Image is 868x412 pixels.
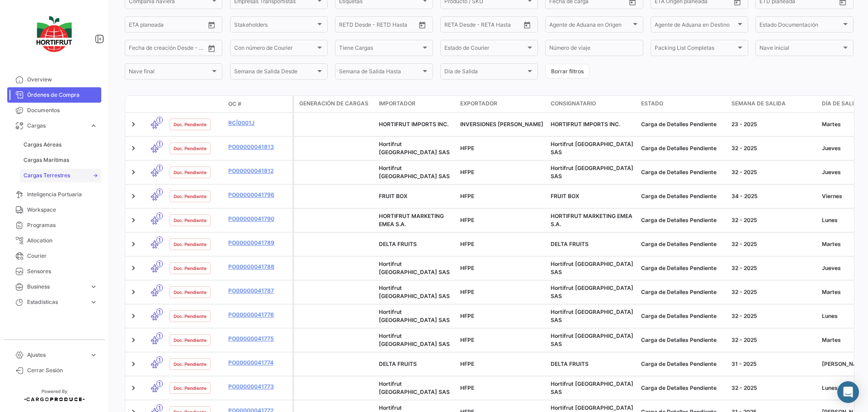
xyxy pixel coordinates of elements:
a: Cargas Marítimas [20,153,101,167]
span: Doc. Pendiente [174,360,207,368]
span: Stakeholders [234,23,316,29]
span: HFPE [460,145,474,152]
span: Hortifrut Colombia SAS [551,308,633,323]
span: Hortifrut Colombia SAS [551,260,633,275]
a: PO00000041788 [228,263,289,271]
span: HORTIFRUT MARKETING EMEA S.A. [379,213,444,227]
div: 32 - 2025 [731,216,815,224]
a: Expand/Collapse Row [129,264,138,273]
span: Hortifrut Colombia SAS [379,308,450,323]
span: Con número de Courier [234,46,316,52]
span: Doc. Pendiente [174,121,207,128]
div: 31 - 2025 [731,360,815,368]
div: 32 - 2025 [731,240,815,248]
span: HFPE [460,193,474,199]
div: 32 - 2025 [731,312,815,320]
div: 32 - 2025 [731,384,815,392]
span: HFPE [460,265,474,271]
a: Expand/Collapse Row [129,168,138,177]
a: Inteligencia Portuaria [7,187,101,202]
a: Workspace [7,202,101,218]
span: Documentos [27,106,98,114]
span: Hortifrut Colombia SAS [551,141,633,156]
datatable-header-cell: Consignatario [547,96,637,112]
span: HORTIFRUT MARKETING EMEA S.A. [551,213,632,227]
span: Generación de cargas [299,99,368,108]
span: Día de Salida [822,99,862,108]
span: expand_more [90,298,98,306]
span: Overview [27,76,98,84]
span: Agente de Aduana en Origen [549,23,631,29]
a: PO00000041790 [228,215,289,223]
span: Doc. Pendiente [174,217,207,224]
datatable-header-cell: Estado Doc. [166,100,225,108]
span: Doc. Pendiente [174,241,207,248]
span: Business [27,283,86,291]
a: Expand/Collapse Row [129,120,138,129]
span: 1 [156,308,163,315]
div: Carga de Detalles Pendiente [641,240,724,248]
span: 1 [156,404,163,411]
span: FRUIT BOX [551,193,579,199]
span: HFPE [460,336,474,343]
div: 32 - 2025 [731,264,815,272]
div: 32 - 2025 [731,336,815,344]
a: PO00000041789 [228,239,289,247]
a: Órdenes de Compra [7,87,101,103]
a: PO00000041774 [228,359,289,367]
datatable-header-cell: OC # [225,96,292,112]
span: Hortifrut Colombia SAS [379,380,450,395]
a: Overview [7,72,101,87]
a: PO00000041776 [228,311,289,319]
span: Hortifrut Colombia SAS [551,165,633,180]
div: Carga de Detalles Pendiente [641,120,724,128]
span: Programas [27,221,98,229]
input: Hasta [467,23,503,29]
button: Open calendar [205,42,218,55]
input: Hasta [151,46,188,52]
span: Estado de Courier [444,46,526,52]
div: Carga de Detalles Pendiente [641,192,724,200]
span: Doc. Pendiente [174,265,207,272]
span: Hortifrut Colombia SAS [551,284,633,299]
span: Nave inicial [759,46,841,52]
span: Estado [641,99,663,108]
span: Hortifrut Colombia SAS [379,141,450,156]
a: Expand/Collapse Row [129,144,138,153]
span: Hortifrut Colombia SAS [379,260,450,275]
a: Courier [7,248,101,264]
a: Documentos [7,103,101,118]
span: Doc. Pendiente [174,193,207,200]
span: Doc. Pendiente [174,384,207,392]
span: Semana de Salida Desde [234,70,316,76]
span: 1 [156,189,163,195]
span: HFPE [460,384,474,391]
span: 1 [156,141,163,147]
span: HFPE [460,289,474,295]
span: Exportador [460,99,497,108]
button: Open calendar [205,18,218,32]
span: DELTA FRUITS [379,360,417,367]
a: PO00000041773 [228,383,289,391]
a: Expand/Collapse Row [129,312,138,321]
span: Cargas [27,122,86,130]
datatable-header-cell: Modo de Transporte [143,100,166,108]
div: Carga de Detalles Pendiente [641,144,724,152]
a: PO00000041813 [228,143,289,151]
span: DELTA FRUITS [379,241,417,247]
a: Programas [7,218,101,233]
span: Semana de Salida Hasta [339,70,420,76]
datatable-header-cell: Estado [637,96,728,112]
a: Expand/Collapse Row [129,384,138,393]
div: Abrir Intercom Messenger [837,381,859,403]
a: Allocation [7,233,101,248]
datatable-header-cell: Exportador [457,96,547,112]
a: Cargas Terrestres [20,169,101,182]
span: Cerrar Sesión [27,366,98,374]
a: PO00000041775 [228,335,289,343]
span: Agente de Aduana en Destino [655,23,736,29]
div: Carga de Detalles Pendiente [641,288,724,296]
div: Carga de Detalles Pendiente [641,336,724,344]
div: Carga de Detalles Pendiente [641,360,724,368]
span: Packing List Completas [655,46,736,52]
